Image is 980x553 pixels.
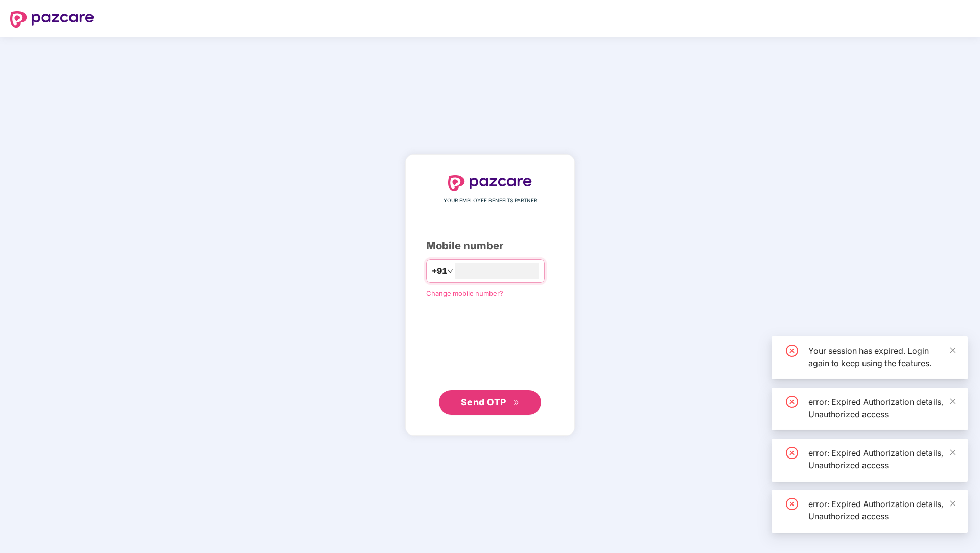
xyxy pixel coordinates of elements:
[10,11,94,28] img: logo
[949,398,956,405] span: close
[513,400,520,406] span: double-right
[444,197,537,205] span: YOUR EMPLOYEE BENEFITS PARTNER
[439,390,541,415] button: Send OTPdouble-right
[786,498,798,510] span: close-circle
[949,449,956,456] span: close
[448,175,532,191] img: logo
[447,268,453,274] span: down
[808,345,955,369] div: Your session has expired. Login again to keep using the features.
[426,238,554,254] div: Mobile number
[786,396,798,408] span: close-circle
[808,447,955,471] div: error: Expired Authorization details, Unauthorized access
[426,289,503,297] a: Change mobile number?
[432,265,447,277] span: +91
[949,500,956,507] span: close
[786,447,798,459] span: close-circle
[461,397,506,407] span: Send OTP
[808,396,955,420] div: error: Expired Authorization details, Unauthorized access
[808,498,955,522] div: error: Expired Authorization details, Unauthorized access
[786,345,798,357] span: close-circle
[949,347,956,354] span: close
